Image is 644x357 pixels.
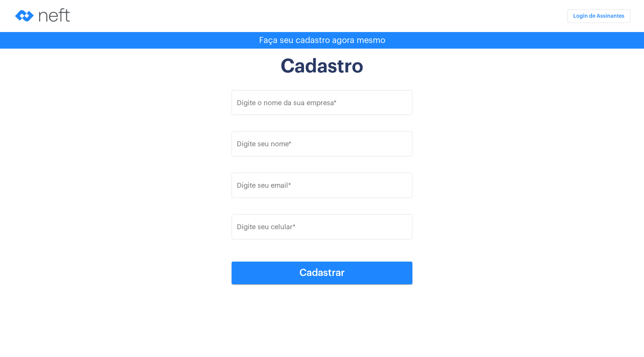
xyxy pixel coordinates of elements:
[237,225,407,233] input: Digite seu celular
[281,57,363,76] b: Cadastro
[567,9,630,23] button: Login de Assinantes
[299,268,345,278] span: Cadastrar
[237,101,407,108] input: Digite seu nome
[573,14,624,19] span: Login de Assinantes
[237,184,407,191] input: Digite seu email
[232,262,412,284] button: Cadastrar
[4,36,640,45] div: Faça seu cadastro agora mesmo
[237,142,407,150] input: Digite seu nome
